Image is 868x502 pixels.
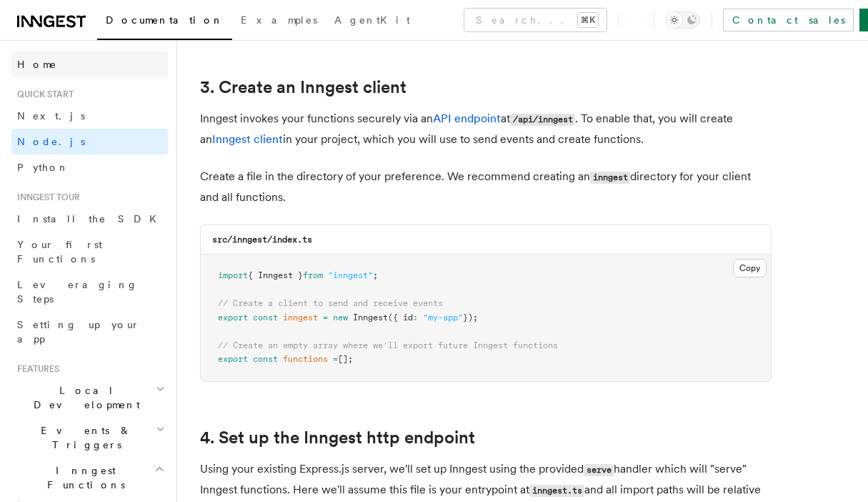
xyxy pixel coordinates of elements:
span: functions [283,354,328,364]
span: from [303,270,323,280]
span: // Create a client to send and receive events [218,298,443,308]
span: Features [11,363,59,375]
a: Inngest client [212,132,283,146]
a: Leveraging Steps [11,272,168,312]
span: Home [17,57,57,72]
button: Copy [733,259,767,277]
button: Events & Triggers [11,418,168,458]
a: Home [11,51,168,77]
span: Node.js [17,136,85,147]
span: Leveraging Steps [17,279,138,305]
a: Node.js [11,129,168,154]
span: Quick start [11,89,74,100]
a: AgentKit [326,4,419,39]
span: = [323,312,328,323]
a: Python [11,154,168,180]
span: export [218,312,248,323]
a: Examples [232,4,326,39]
span: import [218,270,248,280]
code: /api/inngest [510,114,575,126]
span: Examples [241,14,317,26]
span: ; [373,270,378,280]
span: ({ id [388,312,413,323]
span: Events & Triggers [11,423,156,452]
span: AgentKit [334,14,410,26]
a: API endpoint [433,112,501,125]
button: Local Development [11,378,168,418]
a: Contact sales [723,9,854,31]
code: inngest.ts [529,485,584,497]
span: Documentation [106,14,224,26]
span: { Inngest } [248,270,303,280]
button: Toggle dark mode [666,11,700,29]
span: inngest [283,312,318,323]
span: Setting up your app [17,319,140,345]
a: Install the SDK [11,206,168,232]
span: export [218,354,248,364]
code: serve [584,464,614,476]
a: Your first Functions [11,232,168,272]
a: Setting up your app [11,312,168,352]
span: Next.js [17,110,85,122]
span: Inngest Functions [11,463,154,492]
span: Install the SDK [17,213,165,225]
span: const [253,354,278,364]
span: = [333,354,338,364]
a: 3. Create an Inngest client [200,77,406,97]
span: Local Development [11,383,156,412]
span: "my-app" [423,312,463,323]
span: : [413,312,418,323]
code: src/inngest/index.ts [212,235,312,245]
span: const [253,312,278,323]
a: Next.js [11,103,168,129]
span: Inngest tour [11,192,80,203]
code: inngest [590,172,630,184]
span: []; [338,354,353,364]
span: "inngest" [328,270,373,280]
span: }); [463,312,478,323]
span: Your first Functions [17,239,102,265]
button: Search...⌘K [464,9,607,31]
span: new [333,312,348,323]
p: Inngest invokes your functions securely via an at . To enable that, you will create an in your pr... [200,109,772,149]
button: Inngest Functions [11,458,168,498]
span: Python [17,162,69,173]
kbd: ⌘K [578,13,598,27]
p: Create a file in the directory of your preference. We recommend creating an directory for your cl... [200,167,772,207]
span: Inngest [353,312,388,323]
span: // Create an empty array where we'll export future Inngest functions [218,340,558,350]
a: 4. Set up the Inngest http endpoint [200,428,475,448]
a: Documentation [97,4,232,40]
